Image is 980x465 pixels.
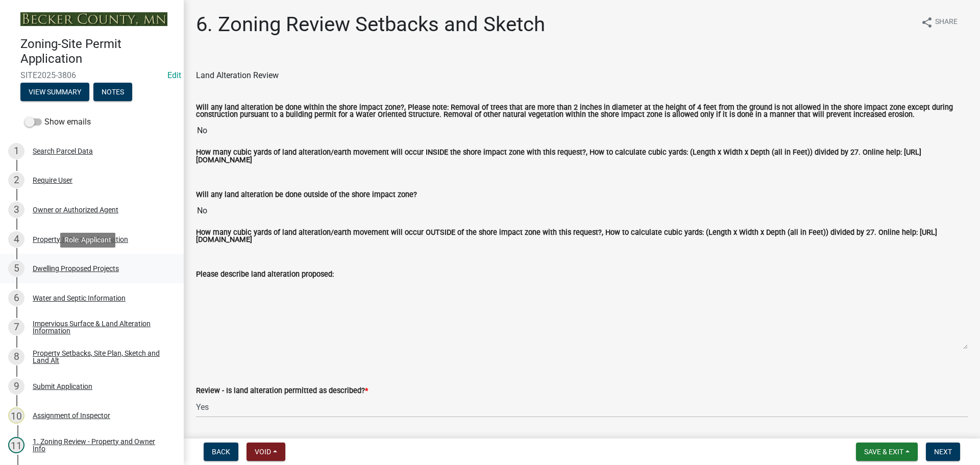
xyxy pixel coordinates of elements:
[167,70,181,80] a: Edit
[196,271,334,278] label: Please describe land alteration proposed:
[196,149,968,164] label: How many cubic yards of land alteration/earth movement will occur INSIDE the shore impact zone wi...
[247,443,285,461] button: Void
[33,265,119,272] div: Dwelling Proposed Projects
[921,16,933,29] i: share
[935,16,958,29] span: Share
[33,320,167,334] div: Impervious Surface & Land Alteration Information
[8,407,24,424] div: 10
[196,191,417,199] label: Will any land alteration be done outside of the shore impact zone?
[8,319,24,335] div: 7
[8,231,24,248] div: 4
[196,229,968,244] label: How many cubic yards of land alteration/earth movement will occur OUTSIDE of the shore impact zon...
[20,37,176,66] h4: Zoning-Site Permit Application
[93,83,132,101] button: Notes
[33,206,118,213] div: Owner or Authorized Agent
[196,69,968,82] div: Land Alteration Review
[934,448,952,456] span: Next
[33,383,92,390] div: Submit Application
[93,88,132,96] wm-modal-confirm: Notes
[20,83,89,101] button: View Summary
[856,443,918,461] button: Save & Exit
[926,443,960,461] button: Next
[33,438,167,452] div: 1. Zoning Review - Property and Owner Info
[8,202,24,218] div: 3
[33,177,72,184] div: Require User
[20,12,167,26] img: Becker County, Minnesota
[196,12,545,37] h1: 6. Zoning Review Setbacks and Sketch
[204,443,238,461] button: Back
[33,412,110,419] div: Assignment of Inspector
[20,88,89,96] wm-modal-confirm: Summary
[913,12,966,32] button: shareShare
[212,448,230,456] span: Back
[167,70,181,80] wm-modal-confirm: Edit Application Number
[8,437,24,453] div: 11
[196,104,968,119] label: Will any land alteration be done within the shore impact zone?, Please note: Removal of trees tha...
[8,172,24,188] div: 2
[33,236,128,243] div: Property & Owner Information
[255,448,271,456] span: Void
[60,233,115,248] div: Role: Applicant
[20,70,163,80] span: SITE2025-3806
[8,143,24,159] div: 1
[8,290,24,306] div: 6
[33,295,126,302] div: Water and Septic Information
[33,350,167,364] div: Property Setbacks, Site Plan, Sketch and Land Alt
[8,378,24,395] div: 9
[196,387,368,395] label: Review - Is land alteration permitted as described?
[24,116,91,128] label: Show emails
[8,260,24,277] div: 5
[8,349,24,365] div: 8
[864,448,903,456] span: Save & Exit
[33,148,93,155] div: Search Parcel Data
